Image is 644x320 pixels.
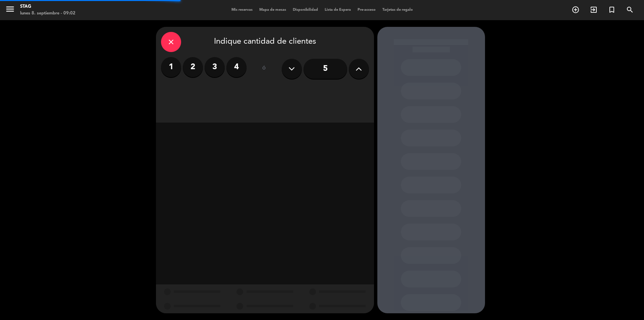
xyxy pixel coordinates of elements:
i: menu [5,4,15,14]
label: 2 [183,57,203,77]
span: Disponibilidad [289,8,321,12]
i: close [167,38,175,46]
label: 4 [226,57,247,77]
span: Pre-acceso [354,8,379,12]
i: turned_in_not [608,6,616,14]
span: Lista de Espera [321,8,354,12]
label: 3 [205,57,225,77]
label: 1 [161,57,181,77]
i: search [626,6,634,14]
span: Mis reservas [228,8,256,12]
span: Mapa de mesas [256,8,289,12]
div: ó [253,57,275,81]
button: menu [5,4,15,16]
i: exit_to_app [590,6,598,14]
div: Indique cantidad de clientes [161,32,369,52]
i: add_circle_outline [572,6,580,14]
span: Tarjetas de regalo [379,8,416,12]
div: STAG [20,3,75,10]
div: lunes 8. septiembre - 09:02 [20,10,75,17]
